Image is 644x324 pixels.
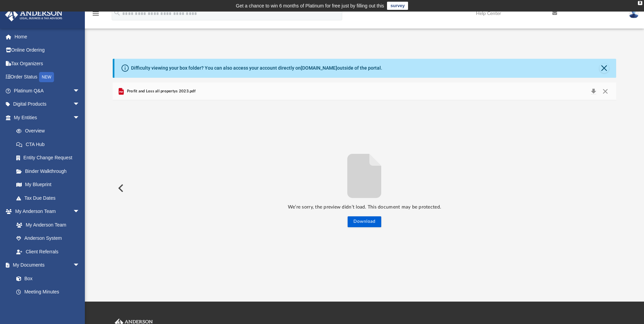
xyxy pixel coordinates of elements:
[387,2,408,10] a: survey
[10,218,83,232] a: My Anderson Team
[5,97,90,111] a: Digital Productsarrow_drop_down
[10,124,90,138] a: Overview
[10,272,83,285] a: Box
[92,10,100,18] i: menu
[629,8,639,18] img: User Pic
[301,65,337,71] a: [DOMAIN_NAME]
[587,87,600,96] button: Download
[73,111,87,125] span: arrow_drop_down
[73,84,87,98] span: arrow_drop_down
[39,72,54,82] div: NEW
[600,64,609,73] button: Close
[10,232,87,245] a: Anderson System
[113,179,128,198] button: Previous File
[10,138,90,151] a: CTA Hub
[10,178,87,192] a: My Blueprint
[5,111,90,124] a: My Entitiesarrow_drop_down
[638,1,642,5] div: close
[113,9,121,17] i: search
[73,258,87,272] span: arrow_drop_down
[131,65,382,72] div: Difficulty viewing your box folder? You can also access your account directly on outside of the p...
[92,13,100,18] a: menu
[5,57,90,70] a: Tax Organizers
[10,245,87,258] a: Client Referrals
[10,164,90,178] a: Binder Walkthrough
[3,8,65,21] img: Anderson Advisors Platinum Portal
[599,87,611,96] button: Close
[5,258,87,272] a: My Documentsarrow_drop_down
[236,2,384,10] div: Get a chance to win 6 months of Platinum for free just by filling out this
[10,191,90,205] a: Tax Due Dates
[73,205,87,219] span: arrow_drop_down
[5,43,90,57] a: Online Ordering
[5,70,90,84] a: Order StatusNEW
[113,203,616,212] p: We’re sorry, the preview didn’t load. This document may be protected.
[5,205,87,218] a: My Anderson Teamarrow_drop_down
[10,151,90,165] a: Entity Change Request
[125,88,195,94] span: Profit and Loss all propertys 2023.pdf
[113,100,616,275] div: File preview
[5,30,90,43] a: Home
[73,97,87,111] span: arrow_drop_down
[10,285,87,299] a: Meeting Minutes
[113,83,616,276] div: Preview
[10,299,83,312] a: Forms Library
[348,216,381,227] button: Download
[5,84,90,97] a: Platinum Q&Aarrow_drop_down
